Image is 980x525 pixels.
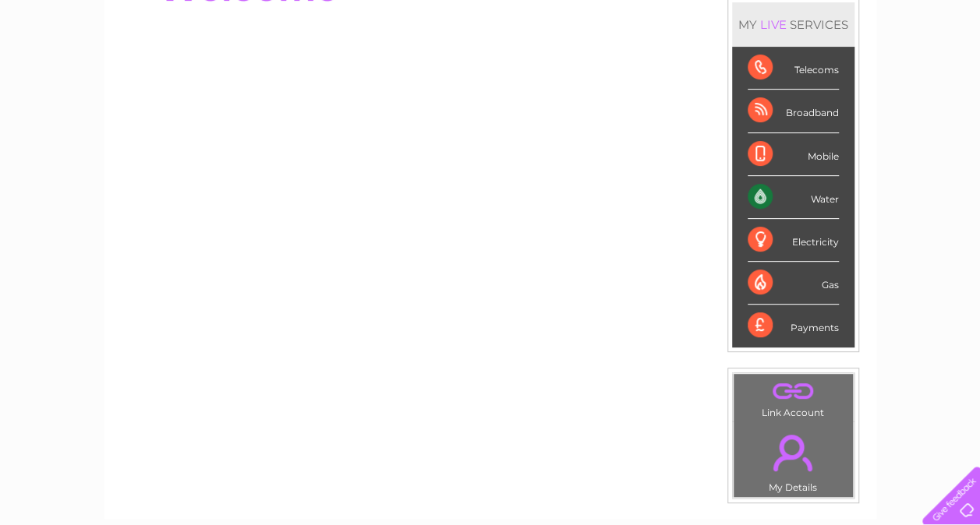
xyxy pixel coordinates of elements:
a: Water [706,66,735,78]
a: Contact [876,66,915,78]
div: Payments [748,305,839,347]
a: Energy [745,66,779,78]
a: 0333 014 3131 [686,8,794,27]
div: Clear Business is a trading name of Verastar Limited (registered in [GEOGRAPHIC_DATA] No. 3667643... [122,9,859,76]
a: Blog [844,66,867,78]
img: logo.png [34,41,114,88]
div: Broadband [748,90,839,132]
a: . [738,378,849,405]
div: Electricity [748,219,839,262]
td: Link Account [733,373,854,422]
div: MY SERVICES [732,2,854,47]
a: Telecoms [788,66,835,78]
div: Mobile [748,133,839,176]
div: Telecoms [748,47,839,90]
a: . [738,425,849,480]
a: Log out [929,66,965,78]
td: My Details [733,421,854,498]
div: Gas [748,262,839,305]
div: Water [748,176,839,219]
div: LIVE [757,17,790,32]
